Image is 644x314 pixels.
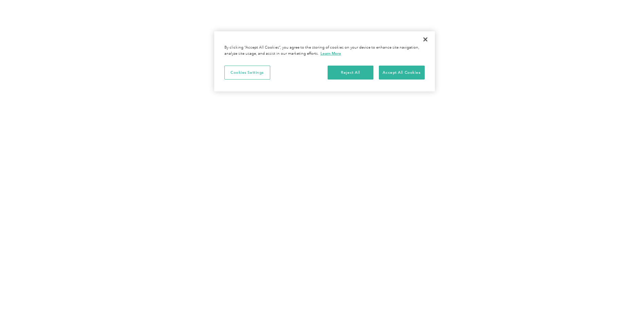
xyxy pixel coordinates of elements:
[379,66,425,80] button: Accept All Cookies
[214,31,435,91] div: Privacy
[224,66,270,80] button: Cookies Settings
[328,66,373,80] button: Reject All
[224,45,425,57] div: By clicking “Accept All Cookies”, you agree to the storing of cookies on your device to enhance s...
[320,51,341,56] a: More information about your privacy, opens in a new tab
[214,31,435,91] div: Cookie banner
[418,32,433,47] button: Close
